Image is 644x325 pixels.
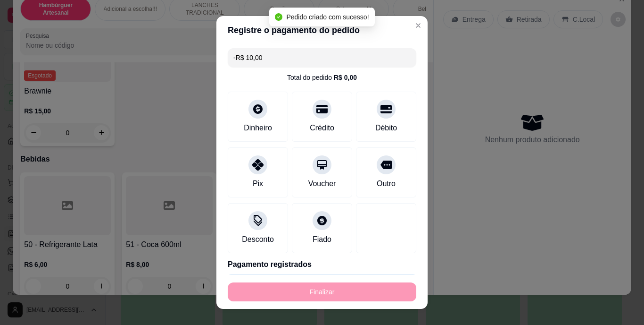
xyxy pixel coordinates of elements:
[286,13,369,21] span: Pedido criado com sucesso!
[308,178,336,189] div: Voucher
[411,18,426,33] button: Close
[228,259,416,270] p: Pagamento registrados
[313,234,331,245] div: Fiado
[287,73,357,82] div: Total do pedido
[242,234,274,245] div: Desconto
[253,178,263,189] div: Pix
[275,13,282,21] span: check-circle
[310,122,334,134] div: Crédito
[375,122,397,134] div: Débito
[244,122,272,134] div: Dinheiro
[377,178,396,189] div: Outro
[233,48,411,67] input: Ex.: hambúrguer de cordeiro
[334,73,357,82] div: R$ 0,00
[216,16,428,44] header: Registre o pagamento do pedido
